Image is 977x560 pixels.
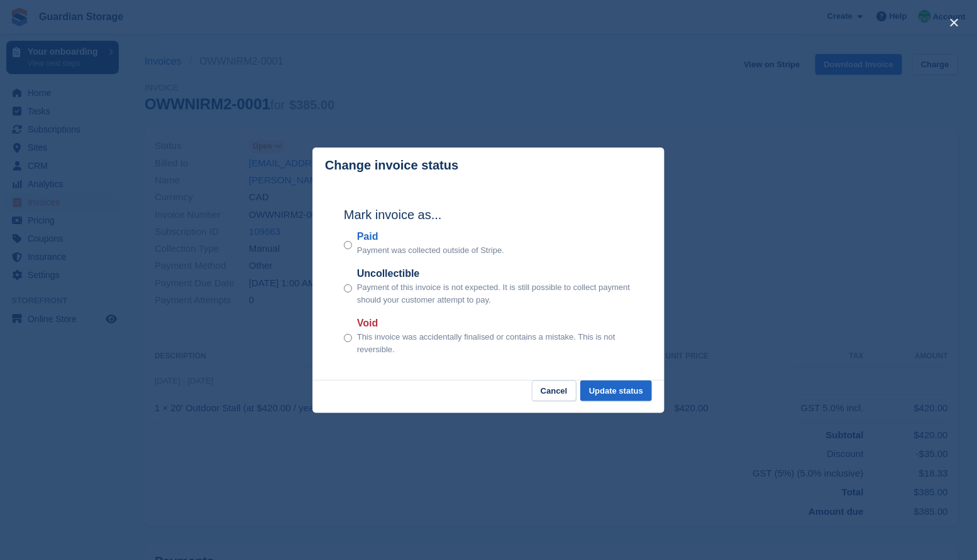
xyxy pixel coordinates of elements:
button: Cancel [532,380,577,401]
p: This invoice was accidentally finalised or contains a mistake. This is not reversible. [357,331,633,355]
p: Payment was collected outside of Stripe. [357,244,504,257]
h2: Mark invoice as... [344,205,633,224]
label: Void [357,316,633,331]
label: Paid [357,229,504,244]
button: Update status [580,380,652,401]
p: Change invoice status [325,158,458,173]
button: close [944,13,964,33]
label: Uncollectible [357,266,633,281]
p: Payment of this invoice is not expected. It is still possible to collect payment should your cust... [357,281,633,306]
